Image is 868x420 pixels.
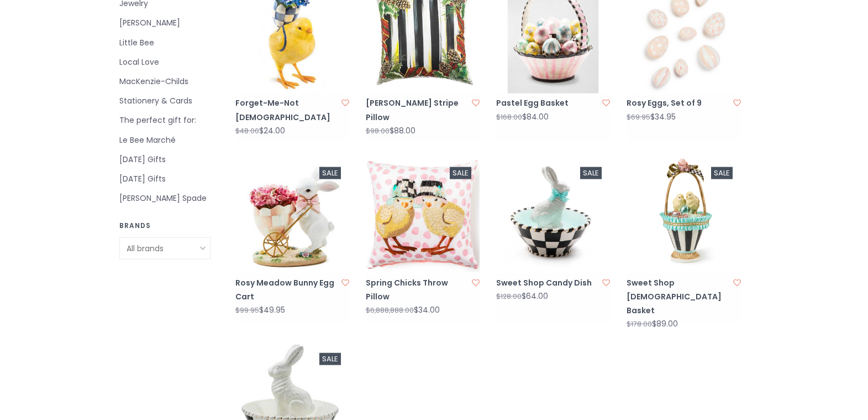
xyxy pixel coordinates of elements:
[627,96,729,110] a: Rosy Eggs, Set of 9
[627,159,740,273] a: Sale
[496,159,610,273] a: Sale
[496,113,549,121] div: $84.00
[366,159,480,273] img: Spring Chicks Throw Pillow
[235,96,338,124] a: Forget-Me-Not [DEMOGRAPHIC_DATA]
[496,96,599,110] a: Pastel Egg Basket
[235,306,285,314] div: $49.95
[341,277,349,288] a: Add to wishlist
[119,55,211,69] a: Local Love
[450,167,471,179] div: Sale
[472,97,480,108] a: Add to wishlist
[366,159,480,273] a: Sale
[627,113,676,121] div: $34.95
[341,97,349,108] a: Add to wishlist
[119,36,211,50] a: Little Bee
[119,75,211,89] a: MacKenzie-Childs
[627,276,729,318] a: Sweet Shop [DEMOGRAPHIC_DATA] Basket
[496,112,522,122] span: $168.00
[602,97,610,108] a: Add to wishlist
[733,97,741,108] a: Add to wishlist
[119,16,211,30] a: [PERSON_NAME]
[319,353,341,365] div: Sale
[580,167,602,179] div: Sale
[119,172,211,186] a: [DATE] Gifts
[366,96,469,124] a: [PERSON_NAME] Stripe Pillow
[711,167,733,179] div: Sale
[472,277,480,288] a: Add to wishlist
[235,305,259,315] span: $99.95
[496,292,522,301] span: $128.00
[627,159,740,273] img: Sweet Shop Chick Basket
[235,276,338,304] a: Rosy Meadow Bunny Egg Cart
[496,276,599,290] a: Sweet Shop Candy Dish
[602,277,610,288] a: Add to wishlist
[235,127,285,135] div: $24.00
[119,94,211,108] a: Stationery & Cards
[366,276,469,304] a: Spring Chicks Throw Pillow
[366,305,414,315] span: $6,888,888.00
[119,113,211,127] a: The perfect gift for:
[319,167,341,179] div: Sale
[627,319,652,329] span: $178.00
[366,126,390,136] span: $98.00
[366,127,415,135] div: $88.00
[119,153,211,167] a: [DATE] Gifts
[627,112,650,122] span: $69.95
[496,292,548,300] div: $64.00
[119,133,211,147] a: Le Bee Marché
[119,222,211,229] h3: Brands
[733,277,741,288] a: Add to wishlist
[366,306,440,314] div: $34.00
[627,320,678,328] div: $89.00
[496,159,610,273] img: Sweet Shop Candy Dish
[235,126,259,136] span: $48.00
[119,191,211,205] a: [PERSON_NAME] Spade
[235,159,349,273] img: Rosy Meadow Bunny Egg Cart
[235,159,349,273] a: Sale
